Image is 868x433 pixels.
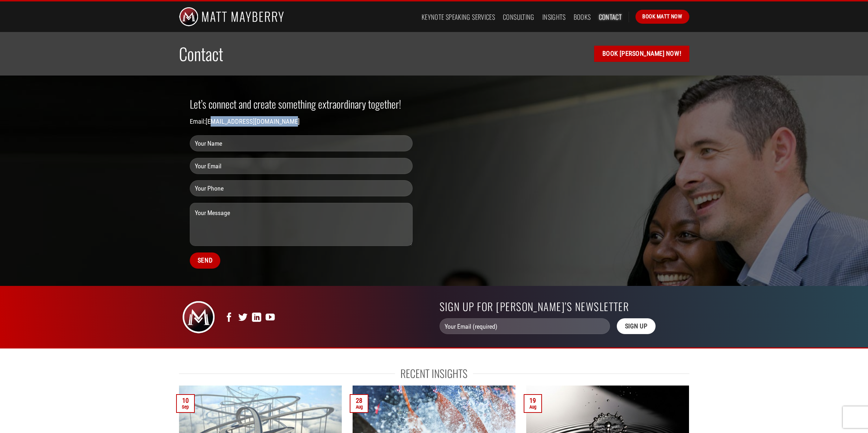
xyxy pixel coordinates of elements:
img: Matt Mayberry [179,1,284,32]
p: Email: [190,116,413,127]
input: Sign Up [617,318,656,334]
a: Insights [542,10,566,23]
span: Book Matt Now [642,12,682,21]
span: Book [PERSON_NAME] Now! [602,49,681,59]
a: Book [PERSON_NAME] Now! [594,46,689,62]
a: Follow on Facebook [225,313,234,323]
a: Book Matt Now [635,10,689,23]
input: Send [190,252,221,269]
h2: Sign up for [PERSON_NAME]’s Newsletter [440,300,689,313]
a: Contact [599,10,622,23]
a: Follow on YouTube [266,313,275,323]
a: [EMAIL_ADDRESS][DOMAIN_NAME] [206,118,300,125]
a: Books [574,10,591,23]
span: Recent Insights [400,366,468,380]
input: Your Name [190,135,413,151]
form: Contact form [440,318,689,334]
a: Consulting [503,10,534,23]
form: Contact form [190,135,413,275]
a: Follow on Twitter [238,313,247,323]
input: Your Email [190,158,413,174]
a: Keynote Speaking Services [422,10,495,23]
span: Contact [179,41,223,66]
a: Follow on LinkedIn [252,313,261,323]
input: Your Email (required) [440,318,610,334]
h2: Let’s connect and create something extraordinary together! [190,97,413,111]
input: Your Phone [190,180,413,196]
